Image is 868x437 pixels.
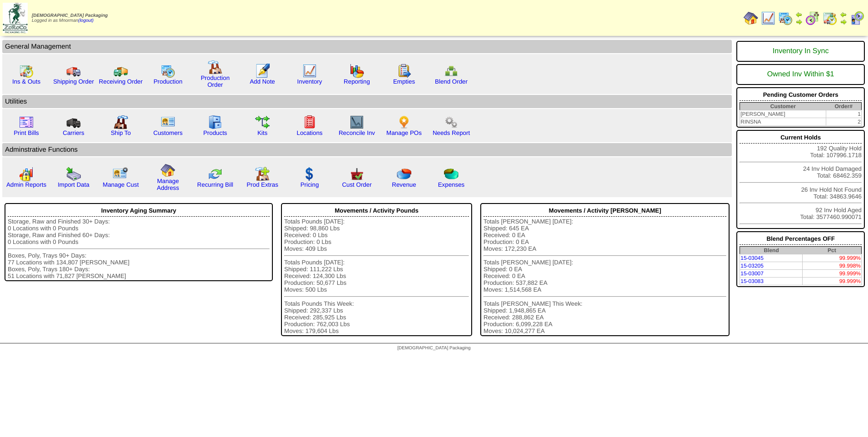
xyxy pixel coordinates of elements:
a: Production Order [201,74,230,88]
img: truck.gif [66,64,81,78]
a: Receiving Order [99,78,143,85]
img: home.gif [161,163,175,178]
img: workorder.gif [397,64,411,78]
a: Import Data [58,181,89,188]
a: Kits [257,129,267,136]
a: 15-03205 [740,263,764,269]
img: arrowleft.gif [795,11,803,18]
div: Movements / Activity [PERSON_NAME] [483,205,726,217]
img: workflow.png [444,115,459,129]
a: Admin Reports [6,181,46,188]
a: Empties [393,78,415,85]
a: Revenue [392,181,416,188]
a: Recurring Bill [197,181,233,188]
a: Needs Report [433,129,470,136]
a: Add Note [250,78,275,85]
a: Ship To [111,129,131,136]
td: 99.999% [803,278,862,285]
a: Manage Address [157,178,179,191]
img: import.gif [66,167,81,181]
div: Pending Customer Orders [740,89,862,101]
img: calendarprod.gif [778,11,793,25]
a: Locations [296,129,322,136]
a: Reconcile Inv [339,129,375,136]
img: calendarinout.gif [19,64,34,78]
img: line_graph.gif [302,64,317,78]
img: calendarblend.gif [805,11,820,25]
img: prodextras.gif [255,167,270,181]
td: 99.998% [803,262,862,270]
a: Ins & Outs [12,78,40,85]
img: factory2.gif [113,115,128,129]
div: Inventory Aging Summary [8,205,270,217]
img: network.png [444,64,459,78]
a: Production [153,78,182,85]
td: 2 [826,118,861,126]
a: (logout) [78,18,94,23]
img: cabinet.gif [208,115,222,129]
img: truck2.gif [113,64,128,78]
div: Inventory In Sync [740,43,862,60]
a: Manage Cust [103,181,138,188]
a: Print Bills [14,129,39,136]
img: managecust.png [113,167,129,181]
a: Products [203,129,227,136]
td: RINSNA [740,118,826,126]
a: Shipping Order [53,78,94,85]
img: workflow.gif [255,115,270,129]
img: arrowright.gif [795,18,803,25]
a: 15-03045 [740,255,764,261]
img: pie_chart.png [397,167,411,181]
a: Reporting [344,78,370,85]
img: invoice2.gif [19,115,34,129]
div: Current Holds [740,132,862,144]
img: customers.gif [161,115,175,129]
th: Order# [826,103,861,110]
div: Movements / Activity Pounds [284,205,469,217]
th: Pct [803,247,862,254]
span: Logged in as Mnorman [32,13,108,23]
img: zoroco-logo-small.webp [3,3,28,33]
a: Pricing [301,181,319,188]
img: dollar.gif [302,167,317,181]
div: Totals [PERSON_NAME] [DATE]: Shipped: 645 EA Received: 0 EA Production: 0 EA Moves: 172,230 EA To... [483,218,726,334]
span: [DEMOGRAPHIC_DATA] Packaging [397,346,470,351]
img: calendarinout.gif [823,11,837,25]
td: [PERSON_NAME] [740,110,826,118]
a: Expenses [438,181,465,188]
a: Prod Extras [247,181,278,188]
img: arrowleft.gif [840,11,847,18]
div: Owned Inv Within $1 [740,66,862,83]
img: cust_order.png [350,167,364,181]
a: 15-03007 [740,270,764,277]
div: 192 Quality Hold Total: 107996.1718 24 Inv Hold Damaged Total: 68462.359 26 Inv Hold Not Found To... [736,130,865,229]
a: Customers [153,129,182,136]
div: Blend Percentages OFF [740,233,862,245]
img: truck3.gif [66,115,81,129]
img: home.gif [744,11,758,25]
img: pie_chart2.png [444,167,459,181]
img: line_graph2.gif [350,115,364,129]
td: General Management [2,40,732,53]
th: Customer [740,103,826,110]
img: graph.gif [350,64,364,78]
img: factory.gif [208,60,222,74]
img: reconcile.gif [208,167,222,181]
img: line_graph.gif [761,11,775,25]
th: Blend [740,247,803,254]
img: graph2.png [19,167,34,181]
img: arrowright.gif [840,18,847,25]
a: Inventory [297,78,322,85]
a: Carriers [63,129,84,136]
div: Totals Pounds [DATE]: Shipped: 98,860 Lbs Received: 0 Lbs Production: 0 Lbs Moves: 409 Lbs Totals... [284,218,469,334]
img: calendarcustomer.gif [850,11,864,25]
a: Blend Order [435,78,468,85]
a: Cust Order [342,181,371,188]
td: Adminstrative Functions [2,143,732,156]
img: locations.gif [302,115,317,129]
td: 1 [826,110,861,118]
span: [DEMOGRAPHIC_DATA] Packaging [32,13,108,18]
a: Manage POs [386,129,422,136]
div: Storage, Raw and Finished 30+ Days: 0 Locations with 0 Pounds Storage, Raw and Finished 60+ Days:... [8,218,270,279]
td: Utilities [2,95,732,108]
